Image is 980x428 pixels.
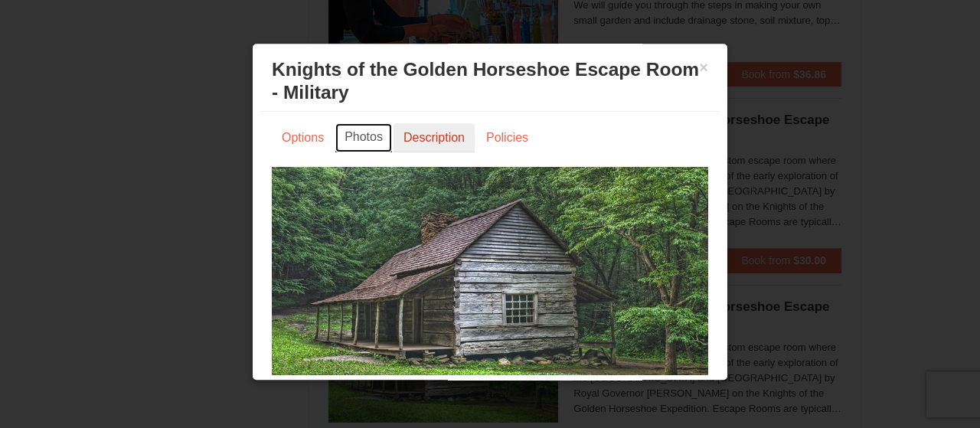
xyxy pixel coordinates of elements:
a: Policies [476,123,538,152]
a: Description [394,123,475,152]
button: × [699,60,708,75]
img: 6619913-501-6e8caf1d.jpg [272,167,708,406]
a: Photos [335,123,392,152]
h3: Knights of the Golden Horseshoe Escape Room - Military [272,58,708,104]
a: Options [272,123,334,152]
